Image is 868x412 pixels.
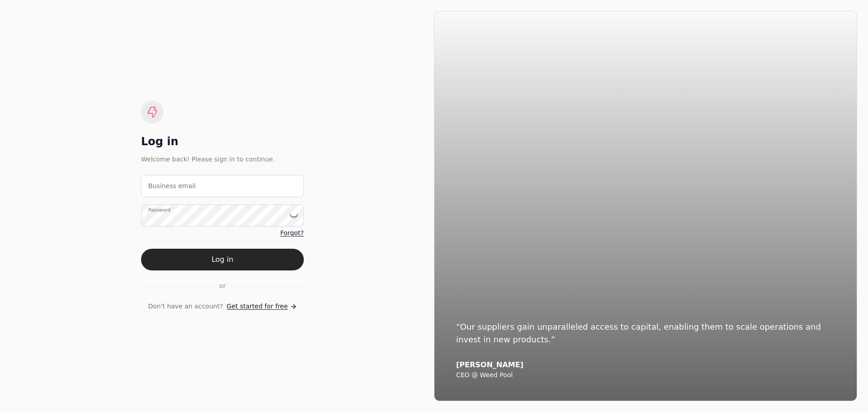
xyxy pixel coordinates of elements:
[141,249,304,270] button: Log in
[148,207,170,214] label: Password
[456,360,835,369] div: [PERSON_NAME]
[148,181,196,191] label: Business email
[219,281,226,291] span: or
[148,302,223,311] span: Don't have an account?
[456,321,835,346] div: “Our suppliers gain unparalleled access to capital, enabling them to scale operations and invest ...
[141,154,304,164] div: Welcome back! Please sign in to continue.
[280,228,304,238] a: Forgot?
[226,302,288,311] span: Get started for free
[226,302,297,311] a: Get started for free
[456,371,835,379] div: CEO @ Weed Pool
[141,134,304,149] div: Log in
